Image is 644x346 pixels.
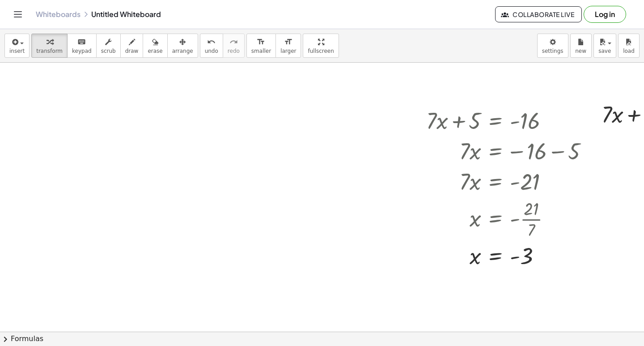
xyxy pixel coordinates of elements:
[72,48,92,54] span: keypad
[303,34,339,58] button: fullscreen
[101,48,116,54] span: scrub
[228,48,240,54] span: redo
[308,48,334,54] span: fullscreen
[275,34,301,58] button: format_sizelarger
[598,48,611,54] span: save
[251,48,271,54] span: smaller
[575,48,586,54] span: new
[537,34,568,58] button: settings
[9,48,25,54] span: insert
[207,37,216,47] i: undo
[223,34,245,58] button: redoredo
[125,48,139,54] span: draw
[172,48,193,54] span: arrange
[257,37,265,47] i: format_size
[229,37,238,47] i: redo
[143,34,167,58] button: erase
[542,48,563,54] span: settings
[503,10,574,18] span: Collaborate Live
[4,34,30,58] button: insert
[584,6,626,23] button: Log in
[623,48,635,54] span: load
[148,48,162,54] span: erase
[280,48,296,54] span: larger
[31,34,68,58] button: transform
[618,34,640,58] button: load
[36,10,80,19] a: Whiteboards
[284,37,292,47] i: format_size
[77,37,86,47] i: keyboard
[67,34,97,58] button: keyboardkeypad
[205,48,218,54] span: undo
[167,34,198,58] button: arrange
[495,6,582,22] button: Collaborate Live
[246,34,276,58] button: format_sizesmaller
[11,7,25,21] button: Toggle navigation
[570,34,592,58] button: new
[36,48,63,54] span: transform
[200,34,223,58] button: undoundo
[96,34,121,58] button: scrub
[593,34,616,58] button: save
[120,34,144,58] button: draw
